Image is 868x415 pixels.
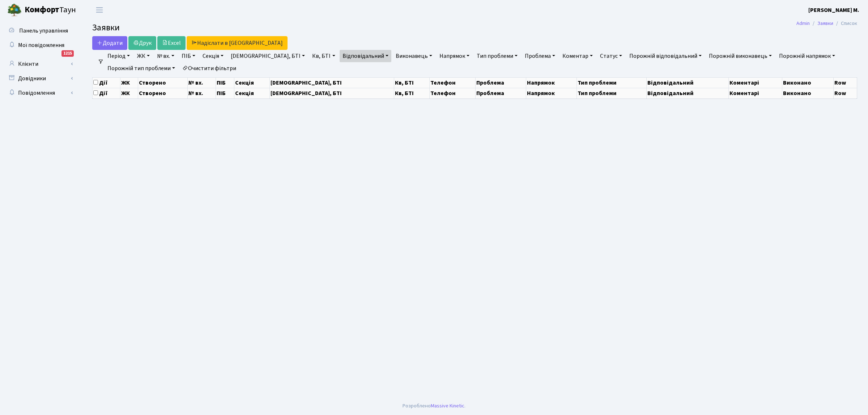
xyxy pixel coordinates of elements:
th: Створено [138,88,187,98]
a: Admin [796,20,810,27]
th: Тип проблеми [577,77,647,88]
th: Телефон [429,88,476,98]
a: ПІБ [179,50,198,62]
a: Друк [128,36,156,50]
th: Row [834,88,857,98]
button: Переключити навігацію [90,4,109,16]
span: Мої повідомлення [18,41,64,49]
a: Порожній відповідальний [626,50,705,62]
th: [DEMOGRAPHIC_DATA], БТІ [269,88,394,98]
a: Напрямок [437,50,472,62]
th: Виконано [782,77,834,88]
a: Панель управління [4,23,76,38]
li: Список [833,20,857,27]
span: Таун [25,4,76,16]
th: Напрямок [526,77,577,88]
nav: breadcrumb [786,16,868,31]
span: Заявки [92,21,120,34]
span: Додати [97,39,123,47]
a: Порожній виконавець [706,50,775,62]
a: Відповідальний [340,50,391,62]
a: Клієнти [4,57,76,71]
th: Тип проблеми [577,88,647,98]
th: Кв, БТІ [394,88,429,98]
th: Коментарі [729,77,782,88]
th: ЖК [120,88,138,98]
th: Телефон [429,77,476,88]
a: Кв, БТІ [309,50,338,62]
img: logo.png [7,3,22,17]
a: Заявки [817,20,833,27]
a: Довідники [4,71,76,86]
a: Повідомлення [4,86,76,100]
a: [PERSON_NAME] М. [808,6,859,14]
a: Коментар [559,50,596,62]
a: ЖК [134,50,153,62]
th: Дії [93,77,120,88]
th: Проблема [476,77,526,88]
a: Додати [92,36,127,50]
th: Відповідальний [647,88,729,98]
a: Очистити фільтри [179,62,239,74]
th: Коментарі [729,88,782,98]
th: Відповідальний [647,77,729,88]
a: Секція [200,50,226,62]
a: Порожній напрямок [776,50,838,62]
th: Секція [234,77,269,88]
a: № вх. [154,50,177,62]
th: Створено [138,77,187,88]
a: Проблема [522,50,558,62]
a: Excel [157,36,186,50]
a: Надіслати в [GEOGRAPHIC_DATA] [187,36,288,50]
a: [DEMOGRAPHIC_DATA], БТІ [228,50,308,62]
th: Row [834,77,857,88]
a: Тип проблеми [474,50,520,62]
th: ПІБ [216,88,234,98]
div: 1215 [61,50,74,57]
th: Виконано [782,88,834,98]
a: Порожній тип проблеми [105,62,178,74]
th: Напрямок [526,88,577,98]
th: Проблема [476,88,526,98]
div: Розроблено . [403,402,465,410]
a: Виконавець [393,50,435,62]
b: Комфорт [25,4,59,16]
th: № вх. [187,77,216,88]
span: Панель управління [19,27,68,35]
a: Мої повідомлення1215 [4,38,76,52]
th: Кв, БТІ [394,77,429,88]
th: ПІБ [216,77,234,88]
th: ЖК [120,77,138,88]
b: [PERSON_NAME] М. [808,6,859,14]
th: № вх. [187,88,216,98]
th: [DEMOGRAPHIC_DATA], БТІ [269,77,394,88]
th: Секція [234,88,269,98]
a: Період [105,50,133,62]
a: Статус [597,50,625,62]
a: Massive Kinetic [431,402,464,410]
th: Дії [93,88,120,98]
